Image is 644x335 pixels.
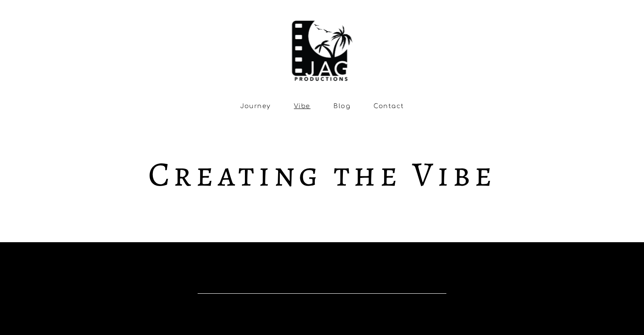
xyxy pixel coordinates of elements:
img: NJ Wedding Videographer | JAG Productions [288,13,356,83]
a: Contact [374,103,404,110]
h2: Creating the Vibe [148,157,496,192]
a: Journey [240,103,271,110]
a: Vibe [294,103,310,110]
a: Blog [333,103,351,110]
